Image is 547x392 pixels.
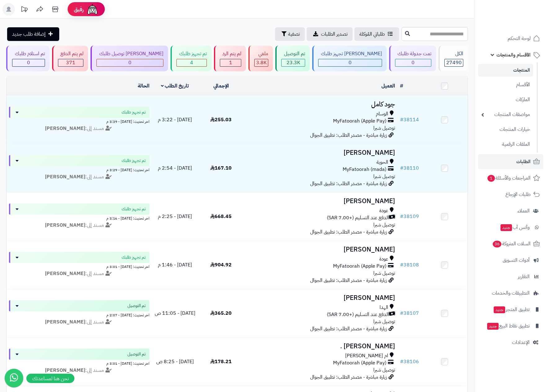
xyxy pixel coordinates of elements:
span: العملاء [518,207,530,215]
a: #38108 [400,261,419,269]
span: أدوات التسويق [503,256,530,265]
a: #38106 [400,358,419,365]
img: ai-face.png [86,3,99,16]
span: تصفية [288,30,300,38]
span: 0 [128,59,131,66]
div: [PERSON_NAME] تجهيز طلبك [318,50,382,57]
div: 0 [97,59,163,66]
a: وآتس آبجديد [478,220,543,235]
div: لم يتم الدفع [58,50,84,57]
div: 1 [220,59,241,66]
a: خيارات المنتجات [478,123,533,136]
div: 3821 [255,59,268,66]
span: 167.10 [210,164,232,172]
a: #38114 [400,116,419,123]
div: مسند إلى: [4,222,154,229]
div: اخر تحديث: [DATE] - 3:16 م [9,215,149,221]
span: 4 [190,59,193,66]
span: لوحة التحكم [508,34,531,43]
a: تم تجهيز طلبك 4 [169,46,213,71]
span: MyFatoorah (Apple Pay) [333,118,386,125]
div: اخر تحديث: [DATE] - 2:07 م [9,311,149,318]
a: تاريخ الطلب [161,82,189,90]
a: العملاء [478,203,543,218]
div: مسند إلى: [4,270,154,277]
div: لم يتم الرد [220,50,242,57]
div: 0 [318,59,382,66]
a: الماركات [478,93,533,106]
span: عودة [379,256,388,263]
span: السلات المتروكة [492,239,531,248]
div: اخر تحديث: [DATE] - 3:29 م [9,166,149,173]
a: تطبيق نقاط البيعجديد [478,318,543,333]
div: 23293 [282,59,305,66]
div: تم تجهيز طلبك [176,50,207,57]
span: تم التوصيل [127,351,146,357]
span: # [400,164,403,172]
img: logo-2.png [505,17,541,30]
a: تمت جدولة طلبك 0 [388,46,438,71]
div: مسند إلى: [4,173,154,180]
a: الكل27490 [437,46,469,71]
span: تطبيق نقاط البيع [487,322,530,330]
a: #38110 [400,164,419,172]
span: تم تجهيز طلبك [122,206,146,212]
span: جديد [500,224,512,231]
span: توصيل شبرا [373,269,395,277]
span: MyFatoorah (Apple Pay) [333,359,386,367]
a: الأقسام [478,78,533,91]
span: زيارة مباشرة - مصدر الطلب: تطبيق الجوال [310,373,387,381]
strong: [PERSON_NAME] [45,367,85,374]
span: الدفع عند التسليم (+7.00 SAR) [327,311,389,318]
span: [DATE] - 11:05 ص [155,310,195,317]
span: 3.8K [256,59,267,66]
span: إضافة طلب جديد [12,30,46,38]
span: المراجعات والأسئلة [487,174,531,182]
span: توصيل شبرا [373,173,395,180]
span: عودة [379,207,388,214]
h3: جود كامل [247,101,395,108]
h3: [PERSON_NAME] . [247,343,395,350]
a: المراجعات والأسئلة1 [478,171,543,185]
span: 0 [27,59,30,66]
a: # [400,82,403,90]
span: رفيق [74,6,84,13]
a: #38107 [400,310,419,317]
a: طلبات الإرجاع [478,187,543,202]
strong: [PERSON_NAME] [45,318,85,326]
span: جديد [487,323,499,330]
a: تم استلام طلبك 0 [5,46,51,71]
a: السلات المتروكة36 [478,236,543,251]
div: الكل [444,50,463,57]
span: التطبيقات والخدمات [492,289,530,297]
div: 4 [177,59,207,66]
span: 904.92 [210,261,232,269]
span: الدفع عند التسليم (+7.00 SAR) [327,214,389,221]
span: # [400,213,403,220]
span: الحوية [376,159,388,166]
div: 0 [12,59,45,66]
span: # [400,261,403,269]
div: تمت جدولة طلبك [395,50,432,57]
a: تحديثات المنصة [16,3,32,17]
a: إضافة طلب جديد [7,27,59,41]
a: الإجمالي [213,82,229,90]
span: 1 [487,175,495,182]
h3: [PERSON_NAME] [247,198,395,205]
span: 23.3K [287,59,300,66]
span: زيارة مباشرة - مصدر الطلب: تطبيق الجوال [310,325,387,332]
span: [DATE] - 8:25 ص [156,358,194,365]
span: زيارة مباشرة - مصدر الطلب: تطبيق الجوال [310,228,387,236]
span: # [400,116,403,123]
a: طلباتي المُوكلة [354,27,399,41]
div: اخر تحديث: [DATE] - 3:01 م [9,263,149,269]
span: تطبيق المتجر [493,305,530,314]
button: تصفية [275,27,305,41]
strong: [PERSON_NAME] [45,221,85,229]
span: 371 [66,59,75,66]
h3: [PERSON_NAME] [247,149,395,156]
span: 1 [229,59,232,66]
a: المنتجات [478,64,533,77]
span: طلبات الإرجاع [505,190,531,199]
span: زيارة مباشرة - مصدر الطلب: تطبيق الجوال [310,277,387,284]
